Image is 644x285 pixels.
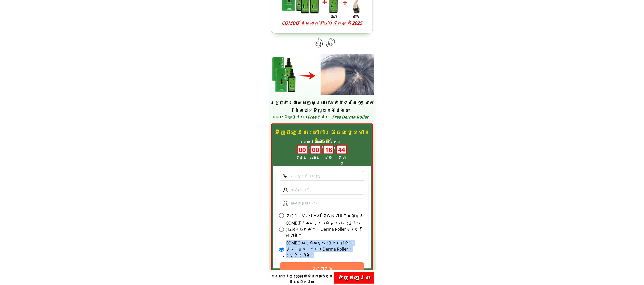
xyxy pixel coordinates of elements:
input: លេខទូរស័ព្ទ (*) [280,171,364,181]
p: ទិញ​ឥឡូវនេះ [334,272,374,284]
span: សងលុយវិញ 100% បើមិនពេញចិត្តនឹងផលិតផល [271,274,333,284]
button: បញ្ជាទិញ [280,262,364,275]
input: អាស័យដ្ឋាន (*) [280,199,364,208]
label: COMBO សន្សំសម្ចៃ : 3 ដប (16$) + ផ្តល់ជូន 1 ដប + Derma Roller + ហ្វ្រីសេវាដឹក [286,240,364,258]
span: Free Derma Roller [332,114,368,120]
h3: ម៉ោង [311,155,320,161]
h3: Gift [349,14,363,19]
span: Free 1 ដប [308,114,329,120]
input: ឈ្មោះ​ពេញ (*) [280,185,364,195]
h3: ថ្ងៃ [297,155,309,161]
span: COMBO ដែលលក់ដាច់បំផុតឆ្នាំ 2025 [282,20,362,26]
label: COMBO ដែលមានប្រសិទ្ធភាព : 2 ដប (12$) + ផ្តល់ជូន Derma Roller + ហ្វ្រីសេវាដឹក [286,220,364,238]
h3: Gift [327,14,340,19]
h3: ទិញឥឡូវនេះព្រោះការផ្តល់ជូនមានកំណត់ [272,128,372,146]
h3: នាទី [323,155,334,161]
h3: ពេលវេលានៅសល់នៃការផ្សព្វផ្សាយ [292,139,352,151]
label: ទិញ 1ដប : 7$ + 2$ ថ្លៃ​សេវា​ដឹកជញ្ជូន [286,212,364,218]
h3: ប្រូម៉ូសិនពិសេសៗសម្រាប់អតិថិជនតែ 99 នាក់ ដែលបានទិញក្នុងថ្ងៃនេះ [270,99,374,114]
h3: វិនាទី [337,155,347,167]
h3: ពេលទិញ 3 ដប + + [275,114,370,121]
